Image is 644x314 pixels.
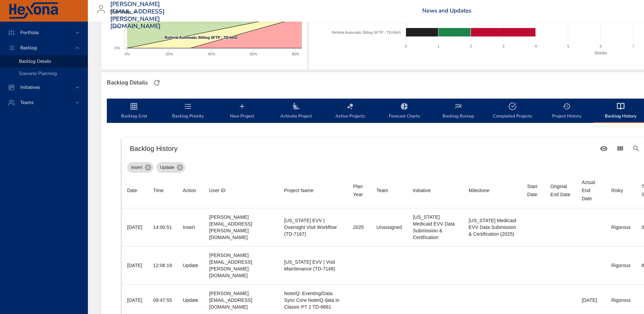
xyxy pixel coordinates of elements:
[544,102,590,120] span: Project History
[469,217,516,237] div: [US_STATE] Medicaid EVV Data Submission & Certification (2025)
[19,70,57,77] span: Scenario Planning
[611,224,630,231] div: Rigorous
[127,262,142,269] div: [DATE]
[470,44,472,48] text: 2
[535,44,537,48] text: 4
[413,214,458,241] div: [US_STATE] Medicaid EVV Data Submission & Certification
[209,186,273,194] span: User ID
[594,51,607,55] text: Stories
[632,44,634,48] text: 7
[15,84,46,90] span: Initiatives
[19,58,51,64] span: Backlog Details
[183,186,196,194] div: Sort
[435,102,481,120] span: Backlog Burnup
[611,262,630,269] div: Rigorous
[273,102,319,120] span: Activate Project
[219,102,265,120] span: New Project
[209,186,226,194] div: Sort
[353,182,366,199] div: Plan Year
[127,186,137,194] div: Date
[550,182,571,199] div: Original End Date
[422,7,471,15] a: News and Updates
[611,186,630,194] span: Risky
[209,214,273,241] div: [PERSON_NAME][EMAIL_ADDRESS][PERSON_NAME][DOMAIN_NAME]
[110,7,139,18] div: Raintree
[127,162,153,173] div: Insert
[353,182,366,199] div: Sort
[127,297,142,304] div: [DATE]
[582,297,600,304] div: [DATE]
[153,186,164,194] div: Time
[405,44,407,48] text: 0
[183,186,198,194] span: Action
[8,2,59,19] img: Hexona
[377,186,388,194] div: Sort
[111,102,157,120] span: Backlog Grid
[596,140,612,157] button: Standard Views
[183,224,198,231] div: Insert
[183,297,198,304] div: Update
[284,186,313,194] div: Project Name
[166,52,173,56] text: 20%
[611,186,623,194] div: Sort
[611,186,623,194] div: Risky
[284,259,342,272] div: [US_STATE] EVV | Visit Maintenance (TD-7148)
[567,44,569,48] text: 5
[208,52,215,56] text: 40%
[413,186,458,194] span: Initiative
[183,186,196,194] div: Action
[130,143,596,154] h6: Backlog History
[127,164,146,171] span: Insert
[153,262,172,269] div: 12:06:19
[165,102,211,120] span: Backlog Priority
[156,164,178,171] span: Update
[550,182,571,199] div: Sort
[15,99,39,106] span: Teams
[598,102,644,120] span: Backlog History
[115,46,120,50] text: 0%
[127,186,142,194] span: Date
[327,102,373,120] span: Active Projects
[582,178,600,203] div: Sort
[165,35,238,40] text: Rethink Automatic Billing SFTP - TD-6641
[153,186,172,194] span: Time
[183,262,198,269] div: Update
[437,44,439,48] text: 1
[527,182,540,199] div: Sort
[612,140,628,157] button: View Columns
[153,297,172,304] div: 09:47:55
[152,78,162,88] button: Refresh Page
[469,186,516,194] span: Milestone
[292,52,299,56] text: 80%
[153,224,172,231] div: 14:00:51
[469,186,489,194] div: Milestone
[284,186,313,194] div: Sort
[156,162,186,173] div: Update
[209,252,273,279] div: [PERSON_NAME][EMAIL_ADDRESS][PERSON_NAME][DOMAIN_NAME]
[600,44,602,48] text: 6
[284,186,342,194] span: Project Name
[209,186,226,194] div: User ID
[353,224,366,231] div: 2025
[377,186,402,194] span: Team
[377,224,402,231] div: Unassigned
[527,182,540,199] div: Start Date
[15,29,44,36] span: Portfolio
[105,77,150,88] div: Backlog Details
[284,217,342,237] div: [US_STATE] EVV | Overnight Visit Workflow (TD-7167)
[250,52,257,56] text: 60%
[153,186,164,194] div: Sort
[127,224,142,231] div: [DATE]
[502,44,504,48] text: 3
[413,186,431,194] div: Sort
[582,178,600,203] div: Actual End Date
[469,186,489,194] div: Sort
[110,1,165,30] h3: [PERSON_NAME][EMAIL_ADDRESS][PERSON_NAME][DOMAIN_NAME]
[124,52,130,56] text: 0%
[377,186,388,194] div: Team
[127,186,137,194] div: Sort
